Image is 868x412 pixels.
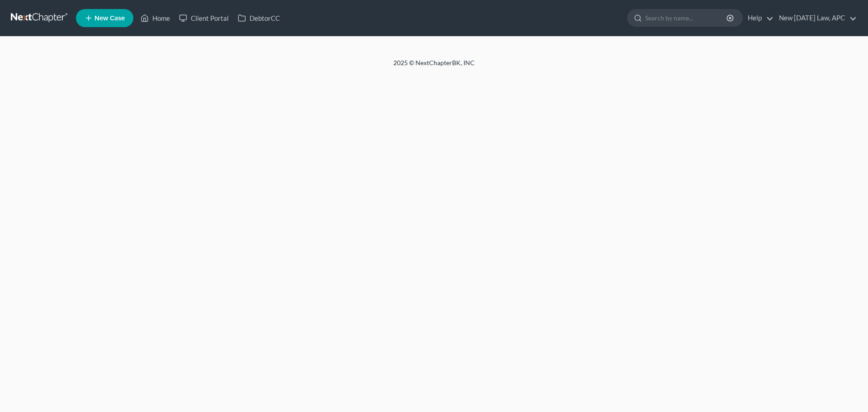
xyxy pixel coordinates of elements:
a: Help [743,10,774,26]
input: Search by name... [645,9,728,26]
span: New Case [94,15,125,22]
a: DebtorCC [233,10,284,26]
a: Client Portal [175,10,233,26]
a: New [DATE] Law, APC [774,10,857,26]
a: Home [136,10,175,26]
div: 2025 © NextChapterBK, INC [176,58,692,75]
